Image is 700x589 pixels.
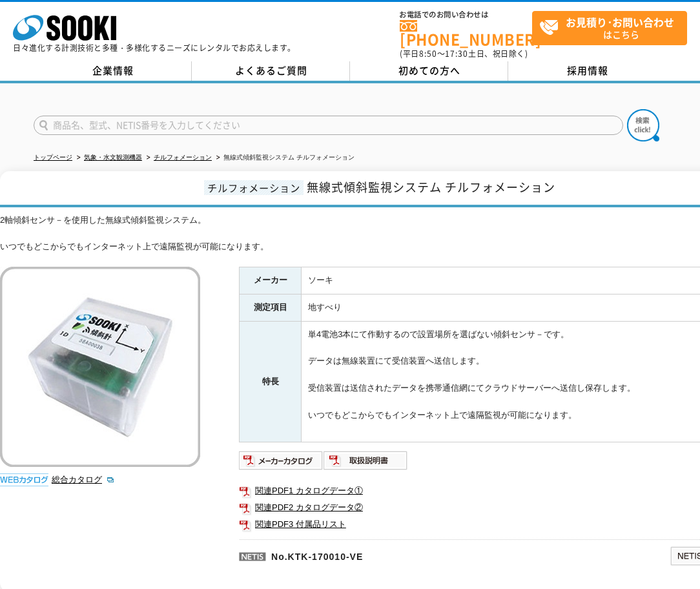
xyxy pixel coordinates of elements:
[13,44,296,52] p: 日々進化する計測技術と多種・多様化するニーズにレンタルでお応えします。
[52,475,115,484] a: 総合カタログ
[239,539,545,570] p: No.KTK-170010-VE
[34,61,192,81] a: 企業情報
[324,459,408,468] a: 取扱説明書
[84,154,142,161] a: 気象・水文観測機器
[539,12,686,44] span: はこちら
[627,109,659,141] img: btn_search.png
[192,61,350,81] a: よくあるご質問
[204,180,304,195] span: チルフォメーション
[566,14,674,30] strong: お見積り･お問い合わせ
[34,154,72,161] a: トップページ
[532,11,687,45] a: お見積り･お問い合わせはこちら
[419,48,437,59] span: 8:50
[324,450,408,471] img: 取扱説明書
[154,154,212,161] a: チルフォメーション
[508,61,666,81] a: 採用情報
[239,450,324,471] img: メーカーカタログ
[239,459,324,468] a: メーカーカタログ
[400,48,528,59] span: (平日 ～ 土日、祝日除く)
[240,321,302,442] th: 特長
[240,267,302,294] th: メーカー
[34,116,623,135] input: 商品名、型式、NETIS番号を入力してください
[214,151,355,165] li: 無線式傾斜監視システム チルフォメーション
[240,294,302,322] th: 測定項目
[400,11,532,19] span: お電話でのお問い合わせは
[307,178,555,196] span: 無線式傾斜監視システム チルフォメーション
[400,20,532,46] a: [PHONE_NUMBER]
[398,63,460,77] span: 初めての方へ
[350,61,508,81] a: 初めての方へ
[445,48,468,59] span: 17:30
